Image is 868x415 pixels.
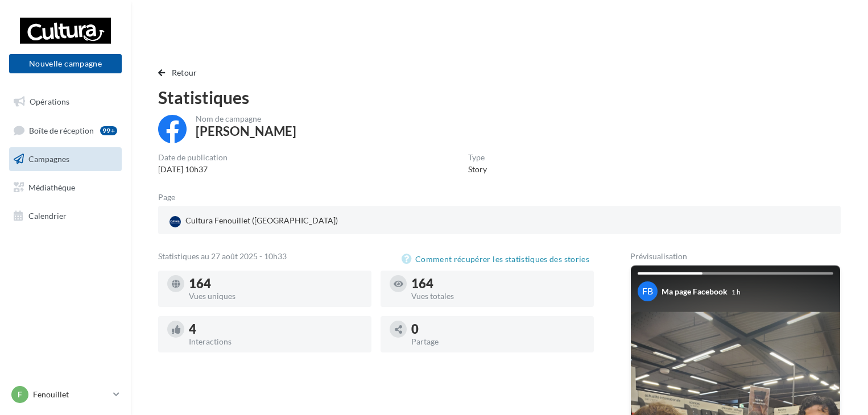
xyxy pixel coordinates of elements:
[189,338,362,346] div: Interactions
[638,281,658,301] div: FB
[29,125,94,135] span: Boîte de réception
[468,164,487,175] div: Story
[662,286,728,297] div: Ma page Facebook
[28,154,69,164] span: Campagnes
[158,153,228,161] div: Date de publication
[189,323,362,335] div: 4
[167,213,388,230] a: Cultura Fenouillet ([GEOGRAPHIC_DATA])
[7,118,124,143] a: Boîte de réception99+
[196,115,296,123] div: Nom de campagne
[411,292,585,300] div: Vues totales
[167,213,340,230] div: Cultura Fenouillet ([GEOGRAPHIC_DATA])
[7,176,124,200] a: Médiathèque
[829,376,857,404] iframe: Intercom live chat
[33,389,109,400] p: Fenouillet
[189,277,362,290] div: 164
[172,68,197,77] span: Retour
[158,89,841,106] div: Statistiques
[28,210,67,220] span: Calendrier
[411,338,585,346] div: Partage
[630,252,841,260] div: Prévisualisation
[731,287,741,297] div: 1 h
[158,66,202,80] button: Retour
[9,384,122,405] a: F Fenouillet
[9,54,122,73] button: Nouvelle campagne
[100,126,117,135] div: 99+
[7,204,124,228] a: Calendrier
[468,153,487,161] div: Type
[411,323,585,335] div: 0
[28,182,75,192] span: Médiathèque
[7,147,124,171] a: Campagnes
[30,97,69,106] span: Opérations
[158,193,184,201] div: Page
[196,125,296,138] div: [PERSON_NAME]
[189,292,362,300] div: Vues uniques
[402,252,594,266] button: Comment récupérer les statistiques des stories
[18,389,22,400] span: F
[158,164,228,175] div: [DATE] 10h37
[7,90,124,114] a: Opérations
[158,252,402,266] div: Statistiques au 27 août 2025 - 10h33
[411,277,585,290] div: 164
